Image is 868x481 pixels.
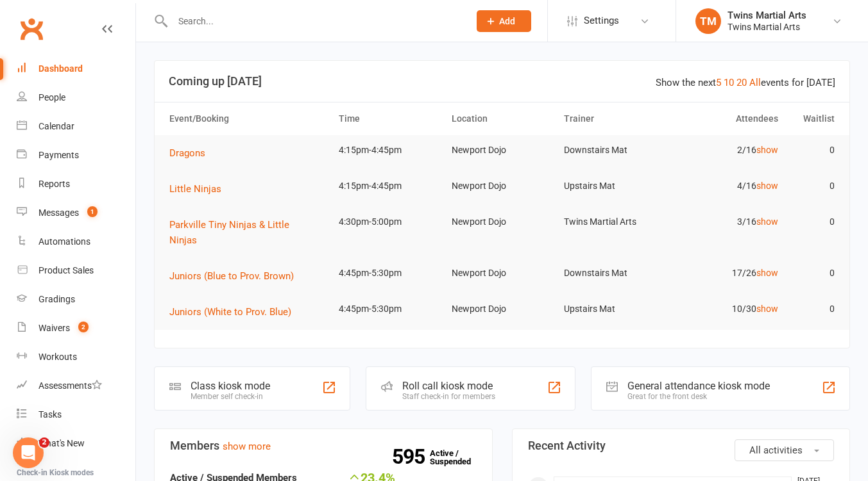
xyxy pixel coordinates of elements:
td: 0 [784,135,840,165]
span: Dragons [169,147,205,159]
td: 4:15pm-4:45pm [333,171,446,201]
span: Juniors (White to Prov. Blue) [169,306,291,318]
a: 595Active / Suspended [430,439,486,475]
td: Newport Dojo [446,258,559,288]
button: Juniors (Blue to Prov. Brown) [169,268,303,284]
a: Gradings [17,285,135,314]
div: Tasks [38,409,62,420]
div: Workouts [38,352,77,362]
td: 0 [784,171,840,201]
span: 1 [87,206,98,217]
td: 4:45pm-5:30pm [333,258,446,288]
span: Little Ninjas [169,183,221,195]
th: Event/Booking [164,102,333,135]
h3: Coming up [DATE] [169,75,835,88]
div: Twins Martial Arts [728,10,806,21]
a: What's New [17,429,135,458]
div: Class kiosk mode [191,380,270,392]
div: Waivers [38,323,70,333]
div: Gradings [38,294,75,304]
div: What's New [38,438,85,448]
a: show [756,145,778,155]
button: Little Ninjas [169,181,230,197]
a: All [749,77,761,88]
div: Roll call kiosk mode [402,380,495,392]
iframe: Intercom live chat [13,437,44,468]
a: Calendar [17,112,135,141]
strong: 595 [392,447,430,466]
button: All activities [735,439,834,461]
h3: Members [170,439,477,452]
td: Newport Dojo [446,207,559,237]
a: show [756,304,778,314]
th: Location [446,102,559,135]
td: Downstairs Mat [558,135,671,165]
a: Dashboard [17,54,135,83]
td: 3/16 [671,207,784,237]
div: Dashboard [38,63,83,74]
td: Newport Dojo [446,171,559,201]
td: Newport Dojo [446,294,559,324]
a: Reports [17,170,135,199]
div: General attendance kiosk mode [627,380,770,392]
div: Reports [38,179,70,189]
td: Upstairs Mat [558,171,671,201]
a: Automations [17,227,135,256]
div: Staff check-in for members [402,392,495,401]
td: Upstairs Mat [558,294,671,324]
th: Trainer [558,102,671,135]
td: 0 [784,294,840,324]
a: Product Sales [17,256,135,285]
a: Waivers 2 [17,314,135,343]
button: Parkville Tiny Ninjas & Little Ninjas [169,217,327,248]
div: Show the next events for [DATE] [656,75,835,90]
span: Juniors (Blue to Prov. Brown) [169,270,294,282]
button: Add [477,10,531,32]
a: 10 [724,77,734,88]
td: 0 [784,258,840,288]
th: Waitlist [784,102,840,135]
td: Downstairs Mat [558,258,671,288]
th: Time [333,102,446,135]
td: 2/16 [671,135,784,165]
td: Newport Dojo [446,135,559,165]
div: Member self check-in [191,392,270,401]
a: 5 [716,77,721,88]
a: Messages 1 [17,199,135,227]
td: Twins Martial Arts [558,207,671,237]
span: 2 [78,322,89,332]
div: Twins Martial Arts [728,21,806,33]
td: 4:15pm-4:45pm [333,135,446,165]
a: Workouts [17,343,135,371]
div: TM [695,8,721,34]
a: Payments [17,141,135,170]
div: Payments [38,150,79,160]
span: 2 [39,437,49,448]
span: Parkville Tiny Ninjas & Little Ninjas [169,219,289,246]
td: 0 [784,207,840,237]
button: Juniors (White to Prov. Blue) [169,304,300,320]
td: 4:30pm-5:00pm [333,207,446,237]
div: People [38,92,65,102]
span: All activities [749,444,803,456]
button: Dragons [169,145,214,161]
th: Attendees [671,102,784,135]
a: show more [223,441,271,452]
a: People [17,83,135,112]
h3: Recent Activity [528,439,835,452]
span: Settings [584,6,619,35]
div: Great for the front desk [627,392,770,401]
td: 10/30 [671,294,784,324]
span: Add [499,16,515,26]
a: Tasks [17,400,135,429]
div: Automations [38,236,90,247]
a: 20 [736,77,747,88]
input: Search... [169,12,460,30]
td: 4:45pm-5:30pm [333,294,446,324]
a: Clubworx [15,13,47,45]
div: Product Sales [38,265,94,275]
td: 4/16 [671,171,784,201]
a: show [756,216,778,227]
div: Calendar [38,121,74,131]
a: show [756,268,778,278]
